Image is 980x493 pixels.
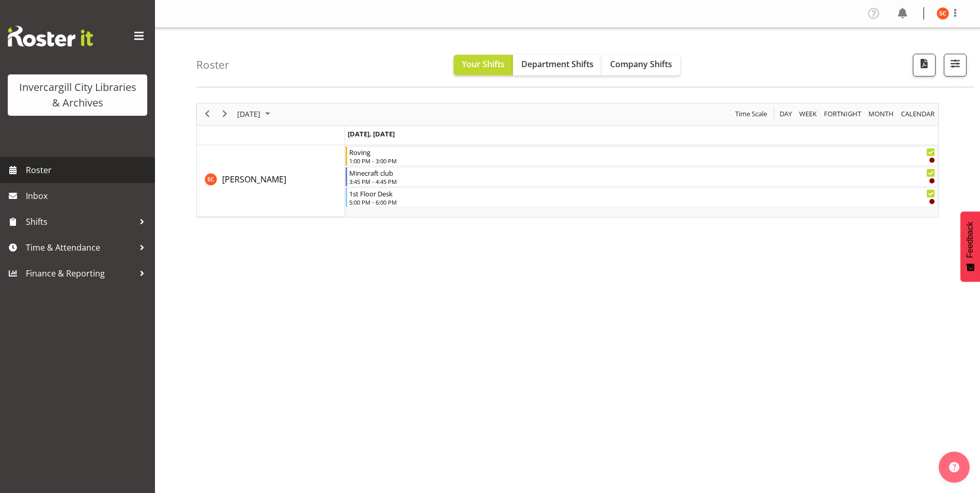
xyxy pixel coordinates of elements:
span: Company Shifts [610,58,672,70]
button: Time Scale [734,107,769,120]
span: Week [798,107,818,120]
div: Minecraft club [349,167,935,178]
button: Next [218,107,232,120]
div: previous period [198,103,216,125]
table: Timeline Day of September 18, 2025 [345,145,938,217]
h4: Roster [196,59,229,71]
button: Filter Shifts [944,54,967,76]
button: Feedback - Show survey [960,211,980,282]
div: September 18, 2025 [234,103,276,125]
span: Roster [26,162,150,178]
div: Serena Casey"s event - Minecraft club Begin From Thursday, September 18, 2025 at 3:45:00 PM GMT+1... [346,167,938,187]
div: Serena Casey"s event - Roving Begin From Thursday, September 18, 2025 at 1:00:00 PM GMT+12:00 End... [346,146,938,166]
span: [DATE], [DATE] [348,129,395,138]
button: Timeline Week [798,107,819,120]
span: Time Scale [734,107,768,120]
span: [DATE] [236,107,261,120]
div: next period [216,103,234,125]
button: Your Shifts [454,55,513,75]
span: Department Shifts [521,58,594,70]
div: Invercargill City Libraries & Archives [18,80,137,111]
span: Month [867,107,895,120]
td: Serena Casey resource [197,145,345,217]
span: Fortnight [823,107,862,120]
span: Day [779,107,793,120]
span: Your Shifts [462,58,505,70]
div: 5:00 PM - 6:00 PM [349,198,935,206]
div: 1:00 PM - 3:00 PM [349,157,935,165]
a: [PERSON_NAME] [222,173,286,186]
button: Timeline Day [778,107,794,120]
div: Timeline Day of September 18, 2025 [196,103,939,218]
img: Rosterit website logo [8,26,93,47]
div: 3:45 PM - 4:45 PM [349,177,935,186]
div: Serena Casey"s event - 1st Floor Desk Begin From Thursday, September 18, 2025 at 5:00:00 PM GMT+1... [346,188,938,207]
span: Inbox [26,188,150,204]
button: Month [899,107,937,120]
button: Previous [200,107,214,120]
span: Time & Attendance [26,240,134,255]
div: 1st Floor Desk [349,188,935,198]
button: Download a PDF of the roster for the current day [913,54,936,76]
button: September 2025 [236,107,275,120]
span: Feedback [966,222,975,258]
span: calendar [900,107,936,120]
img: help-xxl-2.png [949,462,959,472]
button: Company Shifts [602,55,680,75]
div: Roving [349,147,935,157]
span: [PERSON_NAME] [222,174,286,185]
span: Shifts [26,214,134,229]
button: Fortnight [822,107,863,120]
span: Finance & Reporting [26,266,134,281]
button: Department Shifts [513,55,602,75]
button: Timeline Month [867,107,896,120]
img: serena-casey11690.jpg [937,7,949,20]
